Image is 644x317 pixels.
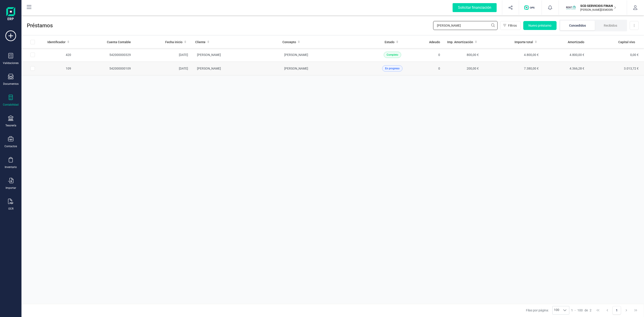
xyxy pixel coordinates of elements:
td: 800,00 € [444,48,482,62]
td: 4.800,00 € [482,48,542,62]
p: SCD SERVICIOS FINANCIEROS SL [580,4,616,8]
span: Adeudo [429,40,440,44]
button: Page 1 [612,306,621,315]
span: Amortizado [568,40,584,44]
span: 100 [553,306,561,314]
span: 1 [571,308,573,313]
span: Nuevo préstamo [528,23,551,28]
td: [DATE] [134,48,192,62]
div: Row Selected bd46ed7f-b4f8-44b8-a120-572cb79b78ff [30,66,35,71]
span: En progreso [385,66,400,70]
span: Completo [387,53,398,57]
li: Concedidos [560,21,595,30]
td: 0,00 € [588,48,644,62]
td: [DATE] [134,62,192,75]
span: Cliente [195,40,205,44]
div: OCR [8,207,13,211]
div: Tesorería [5,124,16,127]
div: Row Selected c1fa4981-8e35-43d1-ab32-cc97073fe758 [30,53,35,57]
span: Fecha inicio [165,40,182,44]
td: 7.380,00 € [482,62,542,75]
div: Solicitar financiación [453,3,497,12]
button: Last Page [631,306,640,315]
td: 0 [419,62,444,75]
img: Logo Finanedi [6,7,15,21]
span: Capital vivo [618,40,635,44]
span: Imp. Amortización [447,40,473,44]
span: [PERSON_NAME] [197,67,221,70]
td: 4.800,00 € [542,48,588,62]
div: All items unselected [30,40,35,44]
td: 109 [44,62,75,75]
span: Identificador [47,40,66,44]
span: de [585,308,588,313]
button: Filtros [500,21,521,30]
img: SC [566,3,576,13]
td: 4.366,28 € [542,62,588,75]
span: 100 [577,308,583,313]
td: 0 [419,48,444,62]
input: Buscar... [433,21,498,30]
span: Filtros [508,23,517,28]
div: - [571,308,591,313]
div: Importar [6,186,16,190]
span: [PERSON_NAME] [197,53,221,57]
div: Documentos [3,82,19,86]
span: Concepto [282,40,296,44]
span: Estado [385,40,394,44]
div: Validaciones [3,61,19,65]
button: Solicitar financiación [447,0,502,15]
td: 542000000109 [75,62,134,75]
div: Contabilidad [3,103,19,106]
button: Logo de OPS [522,0,539,15]
td: 3.013,72 € [588,62,644,75]
button: Next Page [622,306,631,315]
span: Importe total [515,40,533,44]
button: First Page [594,306,602,315]
li: Recibidos [595,21,626,30]
span: Cuenta Contable [107,40,131,44]
img: Logo de OPS [524,5,536,10]
button: Nuevo préstamo [523,21,557,30]
div: Inventario [5,165,17,169]
span: [PERSON_NAME] [284,53,308,57]
span: Préstamos [27,22,433,29]
div: Filas por página: [526,306,569,315]
span: 2 [590,308,591,313]
td: 542000000329 [75,48,134,62]
button: SCSCD SERVICIOS FINANCIEROS SL[PERSON_NAME][DEMOGRAPHIC_DATA][DEMOGRAPHIC_DATA] [564,0,621,15]
p: [PERSON_NAME][DEMOGRAPHIC_DATA][DEMOGRAPHIC_DATA] [580,8,616,12]
button: Previous Page [603,306,612,315]
td: 420 [44,48,75,62]
td: 200,00 € [444,62,482,75]
div: Contactos [4,145,17,148]
span: [PERSON_NAME] [284,67,308,70]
